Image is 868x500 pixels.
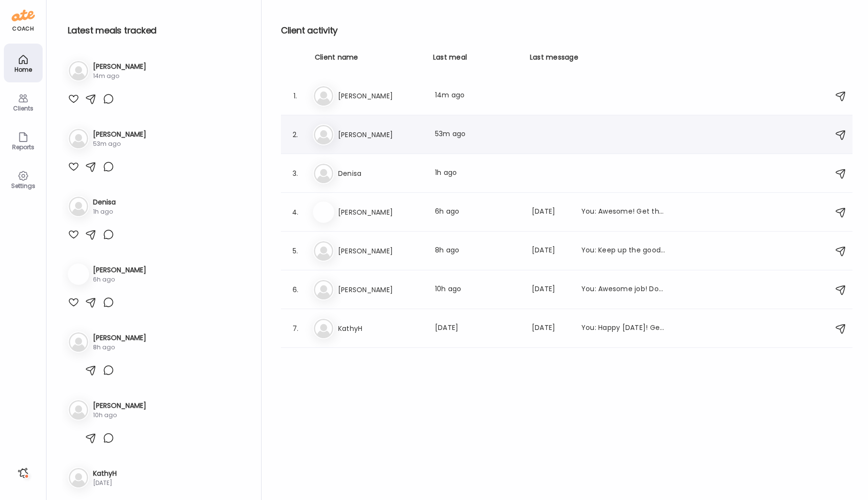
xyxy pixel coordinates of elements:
[433,52,467,68] div: Last meal
[315,52,358,68] div: Client name
[93,432,146,442] h3: [PERSON_NAME]
[338,206,423,218] h3: [PERSON_NAME]
[6,183,41,189] div: Settings
[338,129,423,141] h3: [PERSON_NAME]
[69,61,88,80] img: bg-avatar-default.svg
[93,136,146,146] h3: [PERSON_NAME]
[68,86,77,99] img: images%2FZ3DZsm46RFSj8cBEpbhayiVxPSD3%2Fk6xp9e8mZDG1CeaPkEVl%2FcjswGoDBUZaYVTItt4QJ_1080
[314,164,333,183] img: bg-avatar-default.svg
[581,245,666,257] div: You: Keep up the good work! Get that food in!
[338,245,423,257] h3: [PERSON_NAME]
[93,220,116,229] div: 1h ago
[435,206,520,218] div: 6h ago
[93,284,146,294] h3: [PERSON_NAME]
[338,323,423,334] h3: KathyH
[532,245,570,257] div: [DATE]
[93,358,146,368] h3: [PERSON_NAME]
[68,234,77,248] img: images%2FpjsnEiu7NkPiZqu6a8wFh07JZ2F3%2FaZLoJ7q7MMWPinYue9Bb%2FUNvCWFxKlseFB20P1Wqy_1080
[314,280,333,299] img: bg-avatar-default.svg
[314,203,333,222] img: avatars%2FahVa21GNcOZO3PHXEF6GyZFFpym1
[338,90,423,102] h3: [PERSON_NAME]
[68,23,246,38] h2: Latest meals tracked
[290,90,301,102] div: 1.
[12,25,34,33] div: coach
[314,125,333,144] img: bg-avatar-default.svg
[530,52,578,68] div: Last message
[69,135,88,155] img: bg-avatar-default.svg
[12,8,35,23] img: ate
[93,442,146,451] div: 10h ago
[314,319,333,338] img: bg-avatar-default.svg
[68,309,77,322] img: images%2FahVa21GNcOZO3PHXEF6GyZFFpym1%2FZsdxmyLm8SvLgks9tMdZ%2FSWceyIyVbjWOWblq23kn_1080
[68,457,77,470] img: images%2FCVHIpVfqQGSvEEy3eBAt9lLqbdp1%2FvArIA2iA39nwxfiT0To8%2FRFFRfqXm6yQAE3hDBL8c_1080
[314,86,333,106] img: bg-avatar-default.svg
[6,66,41,73] div: Home
[69,209,88,229] img: bg-avatar-default.svg
[68,383,77,396] img: images%2FTWbYycbN6VXame8qbTiqIxs9Hvy2%2FwUbjVr6pnnaZdrp6xNUQ%2Foety61AggbNj1NkbNH7F_1080
[69,432,88,451] img: bg-avatar-default.svg
[338,168,423,179] h3: Denisa
[281,23,852,38] h2: Client activity
[93,210,116,220] h3: Denisa
[290,129,301,141] div: 2.
[93,294,146,303] div: 6h ago
[532,284,570,296] div: [DATE]
[93,146,146,155] div: 53m ago
[93,62,146,72] h3: [PERSON_NAME]
[69,358,88,377] img: bg-avatar-default.svg
[581,284,666,296] div: You: Awesome job! Don't forget to add in sleep and water intake! Keep up the good work!
[581,206,666,218] div: You: Awesome! Get that sleep in for [DATE] and [DATE], you're doing great!
[581,323,666,334] div: You: Happy [DATE]! Get that food/water/sleep in from the past few days [DATE]! Enjoy your weekend!
[290,168,301,179] div: 3.
[435,90,520,102] div: 14m ago
[435,245,520,257] div: 8h ago
[532,206,570,218] div: [DATE]
[435,284,520,296] div: 10h ago
[314,241,333,261] img: bg-avatar-default.svg
[6,105,41,111] div: Clients
[532,323,570,334] div: [DATE]
[69,283,88,303] img: avatars%2FahVa21GNcOZO3PHXEF6GyZFFpym1
[68,160,77,173] img: images%2FMmnsg9FMMIdfUg6NitmvFa1XKOJ3%2FMvfivFFUlFYSKHH4mdRO%2FsQOccUJFyCfZ0nznPvXe_1080
[93,368,146,377] div: 8h ago
[290,284,301,296] div: 6.
[435,129,520,141] div: 53m ago
[290,245,301,257] div: 5.
[290,323,301,334] div: 7.
[93,72,146,80] div: 14m ago
[435,168,520,179] div: 1h ago
[338,284,423,296] h3: [PERSON_NAME]
[6,144,41,150] div: Reports
[435,323,520,334] div: [DATE]
[290,206,301,218] div: 4.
